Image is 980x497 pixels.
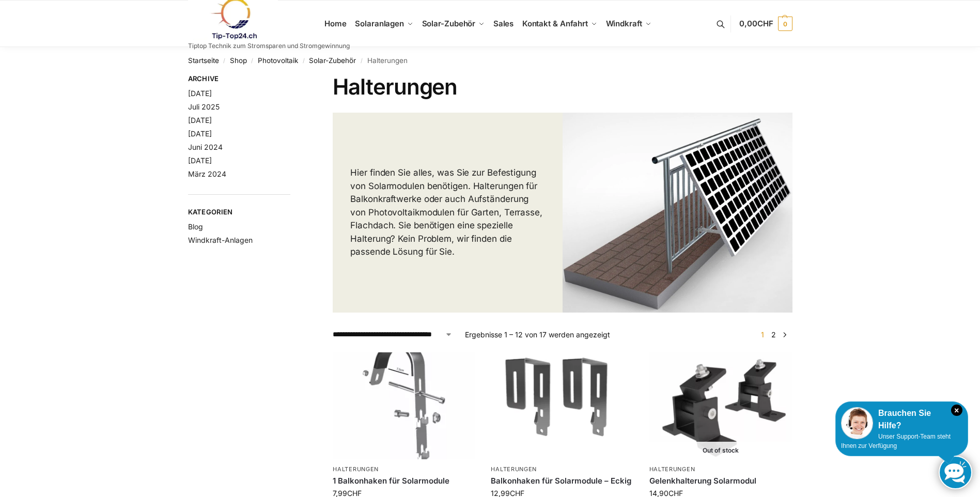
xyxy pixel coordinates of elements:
[188,129,212,138] a: [DATE]
[601,1,656,47] a: Windkraft
[781,329,788,340] a: →
[563,113,792,313] img: Halterungen
[649,476,792,486] a: Gelenkhalterung Solarmodul
[739,19,773,28] span: 0,00
[422,19,476,28] span: Solar-Zubehör
[188,236,253,244] a: Windkraft-Anlagen
[356,57,367,65] span: /
[219,57,230,65] span: /
[333,465,379,473] a: Halterungen
[333,74,792,100] h1: Halterungen
[757,19,773,28] span: CHF
[188,74,291,84] span: Archive
[188,56,219,65] a: Startseite
[417,1,489,47] a: Solar-Zubehör
[778,17,792,31] span: 0
[350,166,545,259] p: Hier finden Sie alles, was Sie zur Befestigung von Solarmodulen benötigen. Halterungen für Balkon...
[188,156,212,165] a: [DATE]
[491,352,633,459] img: Balkonhaken für Solarmodule - Eckig
[309,56,356,65] a: Solar-Zubehör
[333,329,453,340] select: Shop-Reihenfolge
[491,476,633,486] a: Balkonhaken für Solarmodule – Eckig
[247,57,258,65] span: /
[258,56,298,65] a: Photovoltaik
[606,19,642,28] span: Windkraft
[290,74,297,86] button: Close filters
[522,19,588,28] span: Kontakt & Anfahrt
[758,330,767,339] span: Seite 1
[188,43,350,49] p: Tiptop Technik zum Stromsparen und Stromgewinnung
[355,19,404,28] span: Solaranlagen
[188,116,212,125] a: [DATE]
[493,19,514,28] span: Sales
[465,329,610,340] p: Ergebnisse 1 – 12 von 17 werden angezeigt
[841,407,962,432] div: Brauchen Sie Hilfe?
[188,89,212,98] a: [DATE]
[230,56,247,65] a: Shop
[841,433,951,449] span: Unser Support-Team steht Ihnen zur Verfügung
[188,143,223,151] a: Juni 2024
[188,47,792,74] nav: Breadcrumb
[951,405,962,416] i: Schließen
[188,207,291,218] span: Kategorien
[491,465,537,473] a: Halterungen
[769,330,779,339] a: Seite 2
[188,102,220,111] a: Juli 2025
[518,1,601,47] a: Kontakt & Anfahrt
[739,8,792,39] a: 0,00CHF 0
[188,169,226,178] a: März 2024
[755,329,792,340] nav: Produkt-Seitennummerierung
[298,57,309,65] span: /
[333,476,475,486] a: 1 Balkonhaken für Solarmodule
[649,352,792,459] img: Gelenkhalterung Solarmodul
[333,352,475,459] img: Balkonhaken für runde Handläufe
[188,222,203,231] a: Blog
[841,407,873,439] img: Customer service
[649,465,695,473] a: Halterungen
[649,352,792,459] a: Out of stockGelenkhalterung Solarmodul
[489,1,518,47] a: Sales
[351,1,417,47] a: Solaranlagen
